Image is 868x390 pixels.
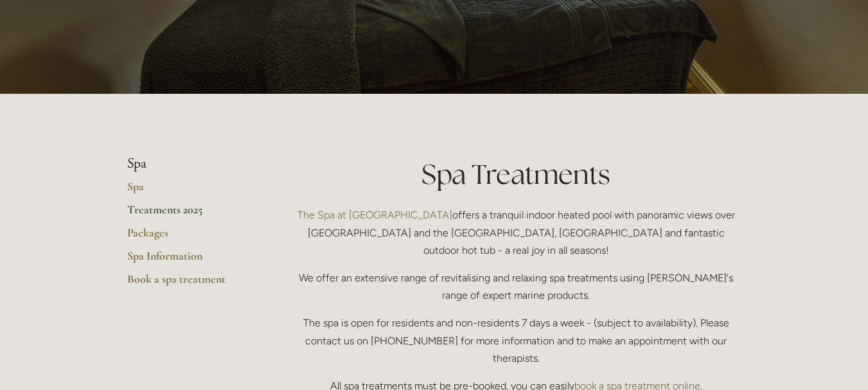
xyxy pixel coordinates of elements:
[127,179,250,202] a: Spa
[297,209,452,221] a: The Spa at [GEOGRAPHIC_DATA]
[291,155,741,193] h1: Spa Treatments
[127,272,250,295] a: Book a spa treatment
[291,206,741,259] p: offers a tranquil indoor heated pool with panoramic views over [GEOGRAPHIC_DATA] and the [GEOGRAP...
[127,249,250,272] a: Spa Information
[291,314,741,367] p: The spa is open for residents and non-residents 7 days a week - (subject to availability). Please...
[127,155,250,172] li: Spa
[291,269,741,304] p: We offer an extensive range of revitalising and relaxing spa treatments using [PERSON_NAME]'s ran...
[127,226,250,249] a: Packages
[127,202,250,226] a: Treatments 2025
